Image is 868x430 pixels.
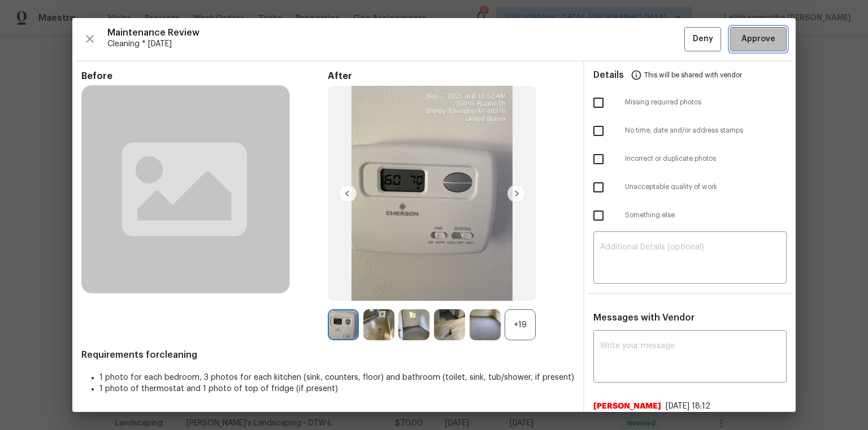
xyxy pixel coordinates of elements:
button: Approve [730,27,787,51]
span: Messages with Vendor [593,313,695,322]
span: Incorrect or duplicate photos [625,154,787,164]
div: No time, date and/or address stamps [584,117,796,145]
li: 1 photo of thermostat and 1 photo of top of fridge (if present) [99,383,574,394]
img: left-chevron-button-url [338,185,357,203]
span: [PERSON_NAME] [593,401,661,412]
span: Before [81,71,328,82]
div: +19 [505,309,536,340]
span: After [328,71,574,82]
span: Requirements for cleaning [81,349,574,361]
span: No time, date and/or address stamps [625,126,787,135]
div: Missing required photos [584,89,796,117]
div: Unacceptable quality of work [584,173,796,201]
div: Incorrect or duplicate photos [584,145,796,173]
span: Unacceptable quality of work [625,182,787,192]
img: right-chevron-button-url [507,185,526,203]
span: Approve [741,32,775,46]
span: Maintenance Review [107,27,684,38]
span: This will be shared with vendor [644,62,742,89]
button: Deny [684,27,721,51]
span: Deny [693,32,713,46]
div: Something else [584,201,796,230]
span: Something else [625,210,787,220]
li: 1 photo for each bedroom, 3 photos for each kitchen (sink, counters, floor) and bathroom (toilet,... [99,372,574,383]
span: Missing required photos [625,98,787,107]
span: Cleaning * [DATE] [107,38,684,50]
span: Details [593,62,624,89]
span: [DATE] 18:12 [666,402,710,410]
